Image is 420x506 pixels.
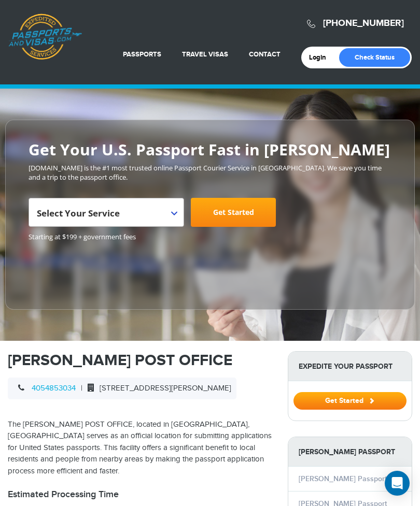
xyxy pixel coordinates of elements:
[8,419,272,478] p: The [PERSON_NAME] POST OFFICE, located in [GEOGRAPHIC_DATA], [GEOGRAPHIC_DATA] serves as an offic...
[29,247,106,299] iframe: Customer reviews powered by Trustpilot
[293,396,407,404] a: Get Started
[8,378,236,400] div: |
[339,48,410,67] a: Check Status
[288,352,412,381] strong: Expedite Your Passport
[293,392,407,410] button: Get Started
[182,50,228,59] a: Travel Visas
[123,50,161,59] a: Passports
[288,437,412,467] strong: [PERSON_NAME] Passport
[309,53,333,62] a: Login
[191,198,276,227] a: Get Started
[8,489,272,500] h2: Estimated Processing Time
[82,384,231,393] span: [STREET_ADDRESS][PERSON_NAME]
[249,50,281,59] a: Contact
[8,13,82,60] a: Passports & [DOMAIN_NAME]
[37,202,173,231] span: Select Your Service
[29,163,391,182] p: [DOMAIN_NAME] is the #1 most trusted online Passport Courier Service in [GEOGRAPHIC_DATA]. We sav...
[385,471,410,496] div: Open Intercom Messenger
[8,351,272,370] h1: [PERSON_NAME] POST OFFICE
[299,474,387,483] a: [PERSON_NAME] Passport
[29,198,184,227] span: Select Your Service
[37,207,120,219] span: Select Your Service
[29,232,391,242] span: Starting at $199 + government fees
[29,141,391,158] h2: Get Your U.S. Passport Fast in [PERSON_NAME]
[323,18,404,29] a: [PHONE_NUMBER]
[32,384,76,393] a: 4054853034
